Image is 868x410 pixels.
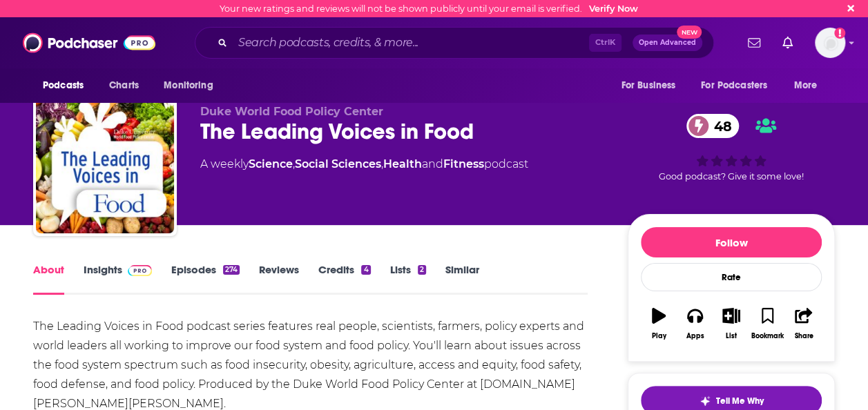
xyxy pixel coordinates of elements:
[716,396,764,407] span: Tell Me Why
[794,76,818,95] span: More
[686,114,739,138] a: 48
[641,263,822,291] div: Rate
[318,263,370,295] a: Credits4
[100,72,147,99] a: Charts
[713,299,749,349] button: List
[777,31,798,55] a: Show notifications dropdown
[786,299,822,349] button: Share
[611,72,693,99] button: open menu
[794,332,813,340] div: Share
[443,157,484,170] a: Fitness
[381,157,383,170] span: ,
[700,396,711,407] img: tell me why sparkle
[128,265,152,276] img: Podchaser Pro
[677,299,713,349] button: Apps
[742,31,766,55] a: Show notifications dropdown
[109,76,139,95] span: Charts
[639,39,696,46] span: Open Advanced
[223,265,240,275] div: 274
[418,265,426,275] div: 2
[686,332,704,340] div: Apps
[815,28,845,58] span: Logged in as jbarbour
[834,28,845,39] svg: Email not verified
[726,332,737,340] div: List
[589,3,638,14] a: Verify Now
[815,28,845,58] button: Show profile menu
[621,76,675,95] span: For Business
[200,156,528,173] div: A weekly podcast
[700,114,739,138] span: 48
[633,35,702,51] button: Open AdvancedNew
[200,105,383,118] span: Duke World Food Policy Center
[33,72,102,99] button: open menu
[383,157,422,170] a: Health
[628,105,835,191] div: 48Good podcast? Give it some love!
[36,95,174,233] img: The Leading Voices in Food
[390,263,426,295] a: Lists2
[84,263,152,295] a: InsightsPodchaser Pro
[249,157,293,170] a: Science
[422,157,443,170] span: and
[195,27,714,59] div: Search podcasts, credits, & more...
[154,72,231,99] button: open menu
[589,34,621,52] span: Ctrl K
[701,76,767,95] span: For Podcasters
[641,227,822,257] button: Follow
[641,299,677,349] button: Play
[233,32,589,54] input: Search podcasts, credits, & more...
[751,332,784,340] div: Bookmark
[445,263,479,295] a: Similar
[23,30,155,56] img: Podchaser - Follow, Share and Rate Podcasts
[749,299,785,349] button: Bookmark
[33,263,64,295] a: About
[43,76,84,95] span: Podcasts
[295,157,381,170] a: Social Sciences
[659,171,804,182] span: Good podcast? Give it some love!
[259,263,299,295] a: Reviews
[361,265,370,275] div: 4
[815,28,845,58] img: User Profile
[692,72,787,99] button: open menu
[677,26,702,39] span: New
[293,157,295,170] span: ,
[171,263,240,295] a: Episodes274
[220,3,638,14] div: Your new ratings and reviews will not be shown publicly until your email is verified.
[784,72,835,99] button: open menu
[164,76,213,95] span: Monitoring
[652,332,666,340] div: Play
